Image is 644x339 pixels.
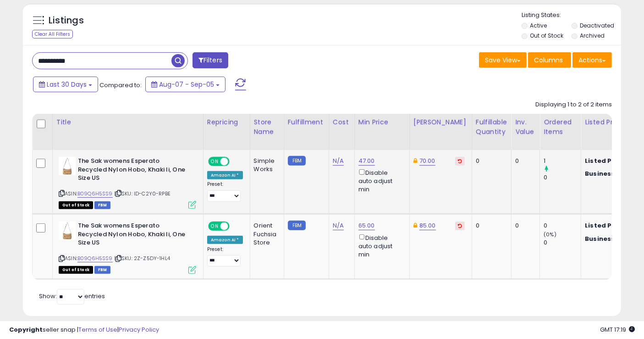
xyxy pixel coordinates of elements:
button: Columns [528,52,571,68]
div: Simple Works [254,157,277,173]
div: 0 [544,239,581,247]
button: Actions [572,52,612,68]
div: ASIN: [59,222,196,272]
span: All listings that are currently out of stock and unavailable for purchase on Amazon [59,266,93,274]
b: The Sak womens Esperato Recycled Nylon Hobo, Khaki Ii, One Size US [78,157,189,185]
a: 47.00 [358,156,375,166]
div: 1 [544,157,581,165]
button: Save View [479,52,527,68]
h5: Listings [49,14,84,27]
b: Business Price: [585,169,635,178]
div: 0 [476,222,504,230]
a: Privacy Policy [119,325,159,334]
button: Aug-07 - Sep-05 [145,77,226,92]
div: Amazon AI * [207,236,243,244]
div: ASIN: [59,157,196,208]
label: Archived [580,32,605,39]
div: Disable auto adjust min [358,233,402,259]
label: Deactivated [580,22,615,29]
span: Compared to: [99,81,142,89]
a: B09Q6H5SS9 [77,255,113,262]
div: Disable auto adjust min [358,167,402,194]
b: Business Price: [585,234,635,243]
div: seller snap | | [9,326,159,334]
span: OFF [228,222,243,230]
span: All listings that are currently out of stock and unavailable for purchase on Amazon [59,201,93,209]
div: Repricing [207,117,246,127]
div: 0 [544,222,581,230]
a: 65.00 [358,221,375,230]
span: ON [209,222,220,230]
button: Last 30 Days [33,77,98,92]
a: N/A [333,221,344,230]
span: 2025-10-6 17:19 GMT [600,325,635,334]
span: OFF [228,158,243,166]
span: FBM [94,201,111,209]
label: Active [530,22,547,29]
button: Filters [193,52,228,68]
span: Last 30 Days [47,80,87,89]
div: Store Name [254,117,280,137]
span: | SKU: 2Z-Z5DY-1HL4 [114,255,170,262]
b: The Sak womens Esperato Recycled Nylon Hobo, Khaki Ii, One Size US [78,222,189,250]
div: Min Price [358,117,406,127]
div: Displaying 1 to 2 of 2 items [535,100,612,109]
div: Orient Fuchsia Store [254,222,277,247]
div: Cost [333,117,351,127]
span: | SKU: ID-C2Y0-RPBE [114,190,171,197]
div: Ordered Items [544,117,577,137]
label: Out of Stock [530,32,564,39]
div: 0 [515,222,533,230]
div: Amazon AI * [207,171,243,179]
a: B09Q6H5SS9 [77,190,113,198]
div: Clear All Filters [32,30,73,39]
strong: Copyright [9,325,43,334]
small: FBM [288,156,306,166]
div: [PERSON_NAME] [413,117,468,127]
a: 85.00 [419,221,436,230]
a: N/A [333,156,344,166]
a: Terms of Use [78,325,117,334]
div: Preset: [207,246,243,267]
span: ON [209,158,220,166]
div: Title [56,117,199,127]
span: Show: entries [39,292,105,300]
small: FBM [288,221,306,230]
div: Inv. value [515,117,536,137]
div: Fulfillable Quantity [476,117,507,137]
p: Listing States: [522,11,621,20]
small: (0%) [544,231,556,238]
span: FBM [94,266,111,274]
img: 31J36CRIE7L._SL40_.jpg [59,157,76,175]
a: 70.00 [419,156,435,166]
b: Listed Price: [585,156,627,165]
div: Fulfillment [288,117,325,127]
div: 0 [515,157,533,165]
div: Preset: [207,181,243,201]
div: 0 [476,157,504,165]
b: Listed Price: [585,221,627,230]
img: 31J36CRIE7L._SL40_.jpg [59,222,76,240]
div: 0 [544,173,581,182]
span: Columns [534,56,563,65]
span: Aug-07 - Sep-05 [159,80,214,89]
